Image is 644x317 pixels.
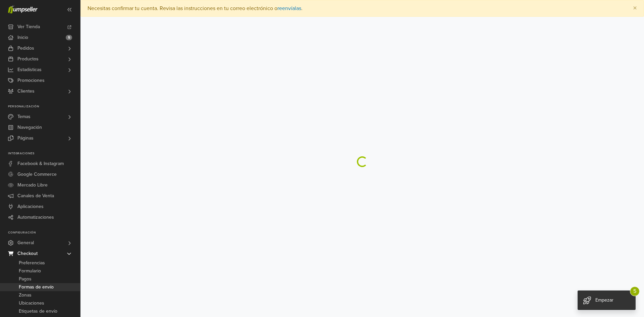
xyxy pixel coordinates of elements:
span: Etiquetas de envío [19,307,57,315]
span: 5 [630,286,640,296]
span: Estadísticas [17,64,42,75]
span: Checkout [17,248,38,259]
span: General [17,237,34,248]
span: Ver Tienda [17,21,40,32]
div: Empezar 5 [578,290,636,310]
span: Productos [17,54,39,64]
span: Clientes [17,86,35,97]
span: Ubicaciones [19,299,44,307]
span: Promociones [17,75,45,86]
span: Inicio [17,32,28,43]
span: Temas [17,111,31,122]
span: 5 [66,35,72,40]
p: Configuración [8,231,80,235]
span: Páginas [17,133,34,144]
span: Pagos [19,275,32,283]
span: Google Commerce [17,169,57,180]
p: Personalización [8,105,80,109]
span: Pedidos [17,43,34,54]
span: × [633,3,637,13]
span: Facebook & Instagram [17,158,64,169]
span: Mercado Libre [17,180,48,191]
span: Canales de Venta [17,191,54,201]
p: Integraciones [8,152,80,156]
span: Automatizaciones [17,212,54,223]
span: Formulario [19,267,41,275]
span: Formas de envío [19,283,54,291]
span: Aplicaciones [17,201,44,212]
span: Empezar [595,297,613,303]
a: reenvíalas [277,5,301,12]
button: Close [626,0,644,16]
span: Zonas [19,291,32,299]
span: Preferencias [19,259,45,267]
span: Navegación [17,122,42,133]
